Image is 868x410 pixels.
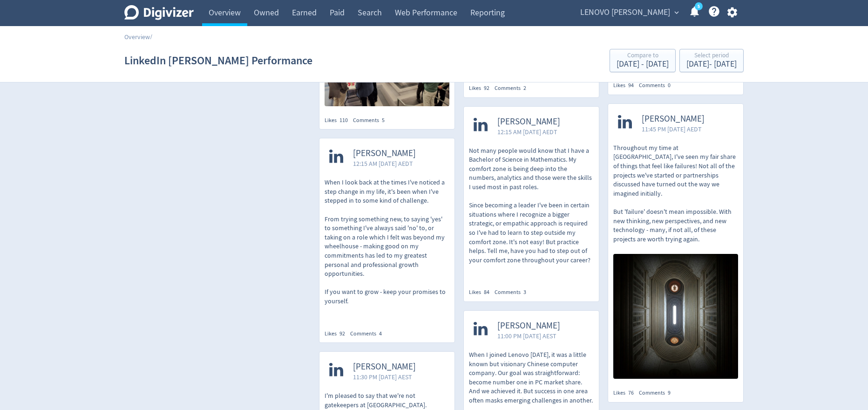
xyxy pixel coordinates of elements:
[613,254,738,379] img: https://media.cf.digivizer.com/images/linkedin-134707675-urn:li:share:7292344323470225409-14b5a57...
[497,127,560,137] span: 12:15 AM [DATE] AEDT
[484,84,489,92] span: 92
[497,321,560,331] span: [PERSON_NAME]
[382,116,385,124] span: 5
[353,372,416,382] span: 11:30 PM [DATE] AEST
[613,143,738,244] p: Throughout my time at [GEOGRAPHIC_DATA], I've seen my fair share of things that feel like failure...
[580,5,670,20] span: LENOVO [PERSON_NAME]
[350,330,387,338] div: Comments
[686,52,737,60] div: Select period
[642,124,705,134] span: 11:45 PM [DATE] AEDT
[668,82,671,89] span: 0
[339,116,348,124] span: 110
[608,104,743,382] a: [PERSON_NAME]11:45 PM [DATE] AEDTThroughout my time at [GEOGRAPHIC_DATA], I've seen my fair share...
[679,49,744,72] button: Select period[DATE]- [DATE]
[497,116,560,127] span: [PERSON_NAME]
[353,362,416,372] span: [PERSON_NAME]
[639,82,676,89] div: Comments
[686,60,737,68] div: [DATE] - [DATE]
[523,288,526,296] span: 3
[353,148,416,159] span: [PERSON_NAME]
[319,138,454,322] a: [PERSON_NAME]12:15 AM [DATE] AEDTWhen I look back at the times I've noticed a step change in my l...
[469,288,495,296] div: Likes
[325,178,449,306] p: When I look back at the times I've noticed a step change in my life, it's been when I've stepped ...
[495,288,531,296] div: Comments
[484,288,489,296] span: 84
[577,5,681,20] button: LENOVO [PERSON_NAME]
[642,114,705,124] span: [PERSON_NAME]
[613,389,639,397] div: Likes
[124,33,150,41] a: Overview
[695,2,703,10] a: 5
[672,8,681,17] span: expand_more
[668,389,671,396] span: 9
[464,107,599,281] a: [PERSON_NAME]12:15 AM [DATE] AEDTNot many people would know that I have a Bachelor of Science in ...
[698,3,700,10] text: 5
[325,330,350,338] div: Likes
[495,84,531,92] div: Comments
[639,389,676,397] div: Comments
[497,331,560,341] span: 11:00 PM [DATE] AEST
[325,116,353,124] div: Likes
[379,330,382,337] span: 4
[469,146,594,265] p: Not many people would know that I have a Bachelor of Science in Mathematics. My comfort zone is b...
[469,84,495,92] div: Likes
[339,330,345,337] span: 92
[124,46,312,75] h1: LinkedIn [PERSON_NAME] Performance
[150,33,152,41] span: /
[353,116,390,124] div: Comments
[617,60,669,68] div: [DATE] - [DATE]
[628,82,634,89] span: 94
[628,389,634,396] span: 76
[617,52,669,60] div: Compare to
[523,84,526,92] span: 2
[610,49,676,72] button: Compare to[DATE] - [DATE]
[613,82,639,89] div: Likes
[353,159,416,168] span: 12:15 AM [DATE] AEDT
